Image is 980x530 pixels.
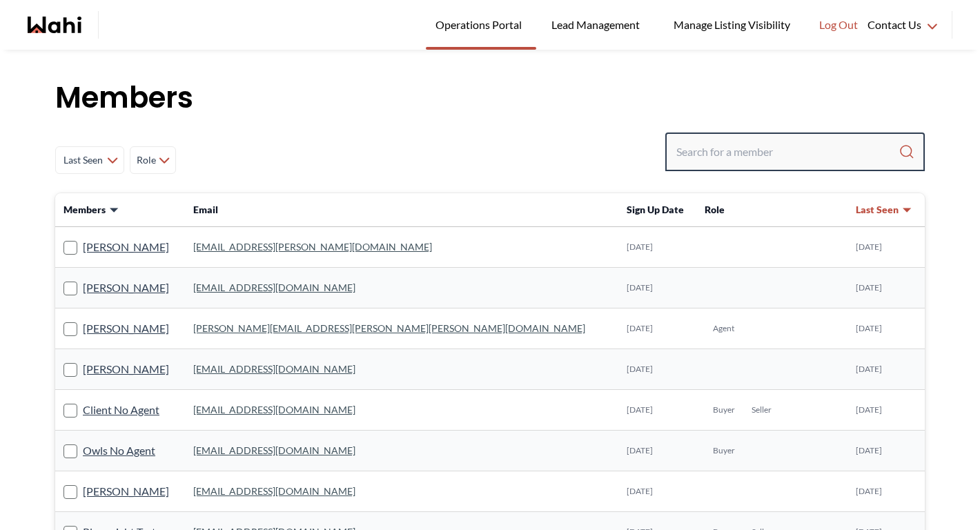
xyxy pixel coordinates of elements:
[752,404,772,415] span: Seller
[193,485,355,497] a: [EMAIL_ADDRESS][DOMAIN_NAME]
[28,17,81,33] a: Wahi homepage
[193,363,355,375] a: [EMAIL_ADDRESS][DOMAIN_NAME]
[63,203,119,217] button: Members
[193,444,355,456] a: [EMAIL_ADDRESS][DOMAIN_NAME]
[856,203,899,217] span: Last Seen
[193,404,355,415] a: [EMAIL_ADDRESS][DOMAIN_NAME]
[847,308,925,349] td: [DATE]
[618,227,696,268] td: [DATE]
[618,471,696,512] td: [DATE]
[618,268,696,308] td: [DATE]
[713,445,735,456] span: Buyer
[713,404,735,415] span: Buyer
[705,204,725,215] span: Role
[83,360,169,378] a: [PERSON_NAME]
[83,401,159,419] a: Client No Agent
[55,77,925,119] h1: Members
[136,148,156,173] span: Role
[618,431,696,471] td: [DATE]
[193,322,585,334] a: [PERSON_NAME][EMAIL_ADDRESS][PERSON_NAME][PERSON_NAME][DOMAIN_NAME]
[819,16,858,34] span: Log Out
[83,320,169,337] a: [PERSON_NAME]
[193,282,355,293] a: [EMAIL_ADDRESS][DOMAIN_NAME]
[435,16,527,34] span: Operations Portal
[856,203,912,217] button: Last Seen
[676,139,899,164] input: Search input
[627,204,684,215] span: Sign Up Date
[847,268,925,308] td: [DATE]
[847,471,925,512] td: [DATE]
[551,16,645,34] span: Lead Management
[847,390,925,431] td: [DATE]
[618,349,696,390] td: [DATE]
[669,16,794,34] span: Manage Listing Visibility
[83,279,169,297] a: [PERSON_NAME]
[83,482,169,500] a: [PERSON_NAME]
[847,349,925,390] td: [DATE]
[193,241,432,253] a: [EMAIL_ADDRESS][PERSON_NAME][DOMAIN_NAME]
[193,204,218,215] span: Email
[618,390,696,431] td: [DATE]
[63,203,106,217] span: Members
[83,238,169,256] a: [PERSON_NAME]
[847,227,925,268] td: [DATE]
[618,308,696,349] td: [DATE]
[847,431,925,471] td: [DATE]
[83,442,155,460] a: Owls No Agent
[713,323,734,334] span: Agent
[61,148,104,173] span: Last Seen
